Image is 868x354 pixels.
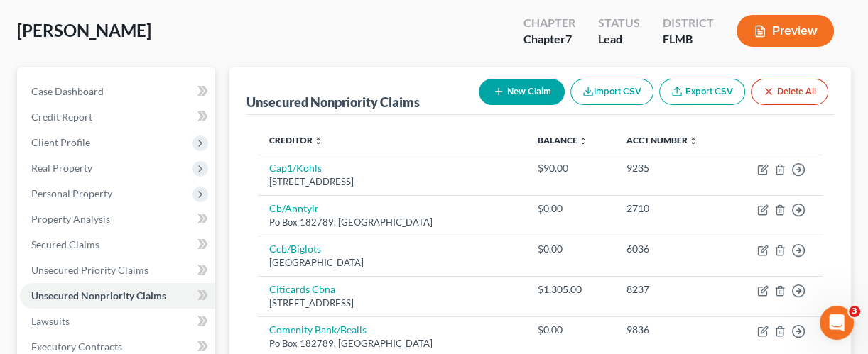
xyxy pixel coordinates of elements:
[579,137,587,145] i: unfold_more
[20,309,215,334] a: Lawsuits
[663,15,714,31] div: District
[20,258,215,283] a: Unsecured Priority Claims
[31,238,99,250] span: Secured Claims
[246,94,420,111] div: Unsecured Nonpriority Claims
[570,79,653,105] button: Import CSV
[269,297,516,310] div: [STREET_ADDRESS]
[689,137,698,145] i: unfold_more
[538,242,603,256] div: $0.00
[523,15,575,31] div: Chapter
[20,232,215,258] a: Secured Claims
[20,104,215,130] a: Credit Report
[269,283,335,295] a: Citicards Cbna
[663,31,714,48] div: FLMB
[737,15,834,47] button: Preview
[31,315,70,327] span: Lawsuits
[269,323,367,336] a: Comenity Bank/Bealls
[565,32,572,45] span: 7
[849,306,860,317] span: 3
[523,31,575,48] div: Chapter
[314,137,322,145] i: unfold_more
[269,175,516,189] div: [STREET_ADDRESS]
[17,20,151,40] span: [PERSON_NAME]
[269,256,516,270] div: [GEOGRAPHIC_DATA]
[538,282,603,297] div: $1,305.00
[31,289,166,302] span: Unsecured Nonpriority Claims
[626,135,698,145] a: Acct Number unfold_more
[269,243,321,255] a: Ccb/Biglots
[269,162,322,174] a: Cap1/Kohls
[626,282,718,297] div: 8237
[626,201,718,216] div: 2710
[626,323,718,337] div: 9836
[538,323,603,337] div: $0.00
[598,31,640,48] div: Lead
[479,79,565,105] button: New Claim
[20,79,215,104] a: Case Dashboard
[31,111,92,123] span: Credit Report
[538,135,587,145] a: Balance unfold_more
[538,161,603,175] div: $90.00
[538,201,603,216] div: $0.00
[31,264,148,276] span: Unsecured Priority Claims
[626,242,718,256] div: 6036
[269,337,516,350] div: Po Box 182789, [GEOGRAPHIC_DATA]
[598,15,640,31] div: Status
[31,187,112,199] span: Personal Property
[269,135,322,145] a: Creditor unfold_more
[626,161,718,175] div: 9235
[31,162,92,174] span: Real Property
[31,213,110,225] span: Property Analysis
[820,306,854,340] iframe: Intercom live chat
[269,202,319,214] a: Cb/Anntylr
[659,79,745,105] a: Export CSV
[20,206,215,232] a: Property Analysis
[269,216,516,229] div: Po Box 182789, [GEOGRAPHIC_DATA]
[20,283,215,309] a: Unsecured Nonpriority Claims
[31,136,90,148] span: Client Profile
[31,341,122,353] span: Executory Contracts
[31,85,104,97] span: Case Dashboard
[751,79,828,105] button: Delete All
